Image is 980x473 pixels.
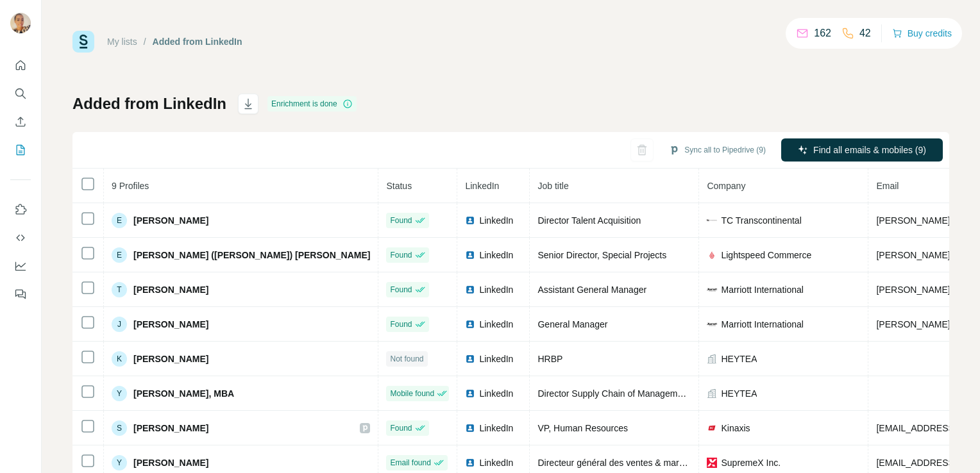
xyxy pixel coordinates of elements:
button: Quick start [10,54,31,77]
span: LinkedIn [479,249,513,261]
img: company-logo [707,250,717,260]
span: Found [390,319,412,330]
div: K [112,351,127,367]
span: HEYTEA [721,387,757,400]
span: Status [386,181,412,191]
span: Not found [390,353,423,365]
div: E [112,213,127,228]
div: Added from LinkedIn [153,35,242,48]
span: 9 Profiles [112,181,149,191]
button: Search [10,82,31,105]
button: Dashboard [10,254,31,278]
span: [PERSON_NAME] [133,318,208,331]
span: [PERSON_NAME] ([PERSON_NAME]) [PERSON_NAME] [133,249,370,261]
img: LinkedIn logo [465,250,475,260]
img: company-logo [707,219,717,221]
span: LinkedIn [479,422,513,435]
span: TC Transcontinental [721,214,801,227]
span: General Manager [537,319,607,329]
div: Y [112,386,127,401]
div: E [112,247,127,263]
img: company-logo [707,458,717,468]
button: Find all emails & mobiles (9) [781,138,943,162]
button: Feedback [10,283,31,306]
span: LinkedIn [479,318,513,331]
img: LinkedIn logo [465,285,475,295]
button: Sync all to Pipedrive (9) [660,140,775,160]
span: Found [390,249,412,261]
span: LinkedIn [479,353,513,365]
span: Lightspeed Commerce [721,249,811,261]
span: Marriott International [721,318,803,331]
span: Assistant General Manager [537,285,646,295]
span: [PERSON_NAME] [133,214,208,227]
span: LinkedIn [479,283,513,296]
div: T [112,282,127,297]
span: Email found [390,457,430,469]
span: Senior Director, Special Projects [537,250,666,260]
span: Director Talent Acquisition [537,215,641,226]
img: LinkedIn logo [465,423,475,433]
span: HEYTEA [721,353,757,365]
img: LinkedIn logo [465,319,475,329]
button: Enrich CSV [10,110,31,133]
span: Job title [537,181,568,191]
span: Director Supply Chain of Management(North American) [537,388,757,399]
span: LinkedIn [479,456,513,469]
div: Enrichment is done [267,96,357,112]
span: SupremeX Inc. [721,456,781,469]
button: Buy credits [892,24,952,42]
img: company-logo [707,423,717,433]
span: Find all emails & mobiles (9) [813,144,926,156]
img: company-logo [707,319,717,329]
p: 42 [859,26,871,41]
div: S [112,420,127,436]
img: Surfe Logo [72,31,94,53]
img: company-logo [707,285,717,295]
h1: Added from LinkedIn [72,94,226,114]
span: Found [390,215,412,226]
div: Y [112,455,127,470]
span: [PERSON_NAME] [133,456,208,469]
img: LinkedIn logo [465,354,475,364]
img: LinkedIn logo [465,388,475,399]
span: Directeur général des ventes & marketing [537,458,703,468]
span: Found [390,284,412,295]
span: [PERSON_NAME] [133,283,208,296]
span: LinkedIn [479,387,513,400]
span: Mobile found [390,388,434,399]
span: Email [876,181,899,191]
span: VP, Human Resources [537,423,628,433]
img: Avatar [10,13,31,33]
li: / [144,35,146,48]
span: LinkedIn [465,181,499,191]
button: Use Surfe on LinkedIn [10,198,31,221]
span: Found [390,422,412,434]
span: [PERSON_NAME] [133,353,208,365]
img: LinkedIn logo [465,215,475,226]
a: My lists [107,37,137,47]
span: Company [707,181,745,191]
span: [PERSON_NAME], MBA [133,387,234,400]
p: 162 [814,26,831,41]
span: LinkedIn [479,214,513,227]
span: HRBP [537,354,562,364]
button: Use Surfe API [10,226,31,249]
span: [PERSON_NAME] [133,422,208,435]
span: Kinaxis [721,422,750,435]
button: My lists [10,138,31,162]
img: LinkedIn logo [465,458,475,468]
div: J [112,317,127,332]
span: Marriott International [721,283,803,296]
